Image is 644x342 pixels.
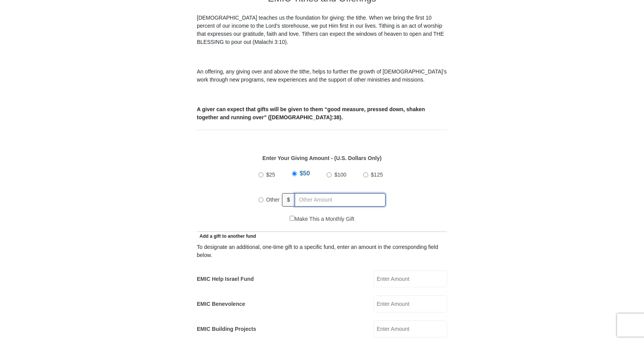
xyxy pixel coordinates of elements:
[262,155,381,161] strong: Enter Your Giving Amount - (U.S. Dollars Only)
[197,14,447,46] p: [DEMOGRAPHIC_DATA] teaches us the foundation for giving: the tithe. When we bring the first 10 pe...
[374,270,447,287] input: Enter Amount
[290,215,354,223] label: Make This a Monthly Gift
[300,170,310,177] span: $50
[295,193,386,207] input: Other Amount
[197,68,447,84] p: An offering, any giving over and above the tithe, helps to further the growth of [DEMOGRAPHIC_DAT...
[197,325,256,333] label: EMIC Building Projects
[374,320,447,337] input: Enter Amount
[266,197,280,203] span: Other
[282,193,295,207] span: $
[266,172,275,178] span: $25
[197,300,245,308] label: EMIC Benevolence
[197,243,447,259] div: To designate an additional, one-time gift to a specific fund, enter an amount in the correspondin...
[374,295,447,312] input: Enter Amount
[197,275,254,283] label: EMIC Help Israel Fund
[197,234,256,239] span: Add a gift to another fund
[371,172,383,178] span: $125
[290,216,295,221] input: Make This a Monthly Gift
[334,172,346,178] span: $100
[197,106,425,120] b: A giver can expect that gifts will be given to them “good measure, pressed down, shaken together ...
